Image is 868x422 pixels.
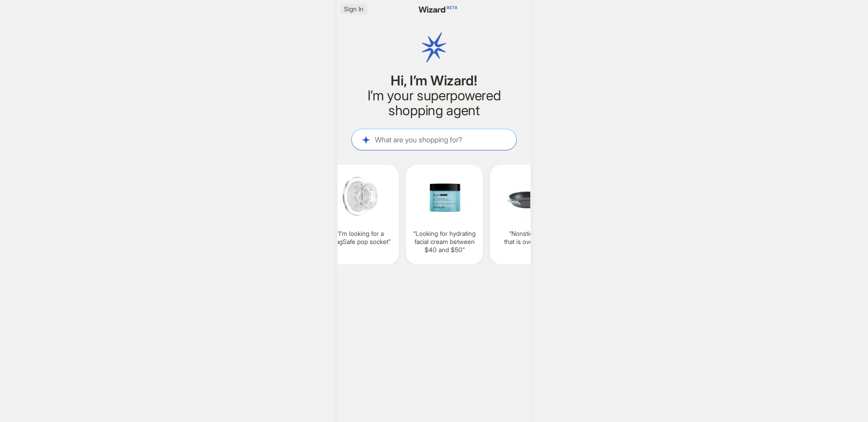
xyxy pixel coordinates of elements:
h1: Hi, I’m Wizard! [351,73,517,88]
img: Nonstick%20pan%20that%20is%20ovensafe-91bcac04.png [494,170,563,222]
span: Sign In [344,5,363,13]
h2: I’m your superpowered shopping agent [351,88,517,118]
q: I’m looking for a MagSafe pop socket [325,230,395,246]
img: I'm%20looking%20for%20a%20MagSafe%20pop%20socket-66ee9958.png [325,170,395,222]
div: Looking for hydrating facial cream between $40 and $50 [406,165,483,264]
img: Looking%20for%20hydrating%20facial%20cream%20between%2040%20and%2050-cd94efd8.png [410,170,479,222]
button: Sign In [340,4,367,14]
div: I’m looking for a MagSafe pop socket [322,165,399,264]
q: Looking for hydrating facial cream between $40 and $50 [410,230,479,254]
q: Nonstick pan that is oven-safe [494,230,563,246]
div: Nonstick pan that is oven-safe [490,165,567,264]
